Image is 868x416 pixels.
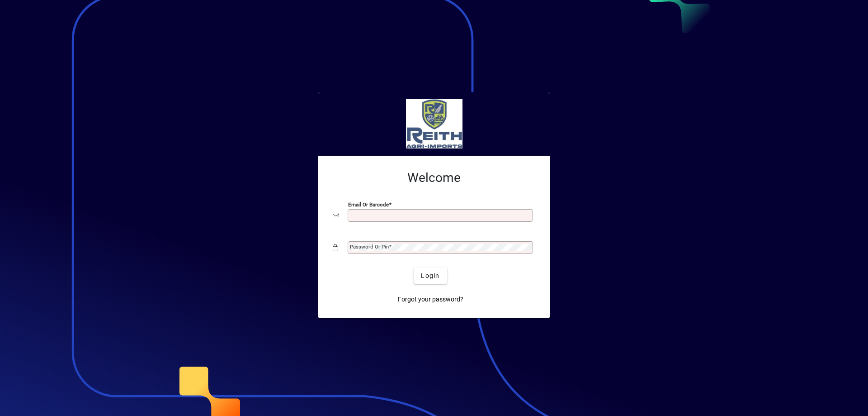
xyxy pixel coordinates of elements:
span: Forgot your password? [398,295,463,304]
a: Forgot your password? [394,291,467,307]
mat-label: Password or Pin [350,244,389,250]
button: Login [414,268,447,284]
h2: Welcome [333,170,535,186]
span: Login [421,271,439,281]
mat-label: Email or Barcode [348,201,389,208]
